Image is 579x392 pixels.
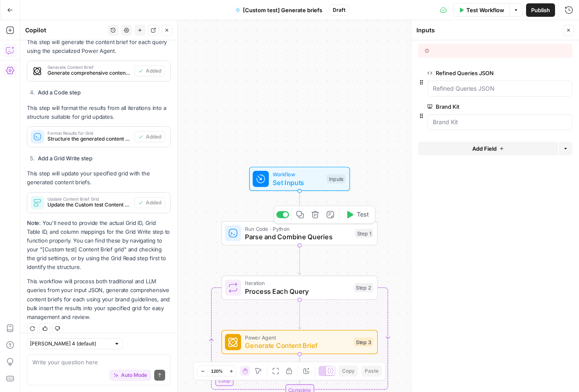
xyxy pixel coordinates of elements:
[342,208,373,221] button: Test
[245,232,351,242] span: Parse and Combine Queries
[357,210,369,220] span: Test
[298,246,301,275] g: Edge from step_1 to step_2
[427,69,525,77] label: Refined Queries JSON
[230,3,327,17] button: [Custom test] Generate briefs
[30,340,111,348] input: Claude Sonnet 4 (default)
[433,118,567,126] input: Brand Kit
[38,155,92,162] strong: Add a Grid Write step
[333,6,345,14] span: Draft
[27,220,39,226] strong: Note
[47,131,131,135] span: Format Results for Grid
[245,286,350,296] span: Process Each Query
[27,104,171,121] p: This step will format the results from all iterations into a structure suitable for grid updates.
[243,6,322,14] span: [Custom test] Generate briefs
[221,221,378,246] div: Run Code · PythonParse and Combine QueriesStep 1Test
[273,178,323,188] span: Set Inputs
[27,219,171,272] p: : You'll need to provide the actual Grid ID, Grid Table ID, and column mappings for the Grid Writ...
[245,279,350,287] span: Iteration
[355,229,373,238] div: Step 1
[354,337,374,347] div: Step 3
[416,26,561,34] div: Inputs
[47,135,131,143] span: Structure the generated content briefs into a format suitable for grid insertion
[27,169,171,187] p: This step will update your specified grid with the generated content briefs.
[221,167,378,191] div: WorkflowSet InputsInputs
[298,191,301,220] g: Edge from start to step_1
[25,26,105,34] div: Copilot
[245,334,350,342] span: Power Agent
[361,366,382,376] button: Paste
[526,3,555,17] button: Publish
[211,368,223,374] span: 120%
[433,84,567,93] input: Refined Queries JSON
[245,225,351,233] span: Run Code · Python
[146,133,161,141] span: Added
[327,174,345,183] div: Inputs
[531,6,550,14] span: Publish
[121,371,147,379] span: Auto Mode
[221,330,378,354] div: Power AgentGenerate Content BriefStep 3
[427,102,525,111] label: Brand Kit
[365,367,379,375] span: Paste
[339,366,358,376] button: Copy
[273,170,323,178] span: Workflow
[342,367,355,375] span: Copy
[110,370,151,381] button: Auto Mode
[298,300,301,329] g: Edge from step_2 to step_3
[27,38,171,55] p: This step will generate the content brief for each query using the specialized Power Agent.
[27,277,171,321] p: This workflow will process both traditional and LLM queries from your input JSON, generate compre...
[245,340,350,350] span: Generate Content Brief
[472,144,497,153] span: Add Field
[354,283,374,293] div: Step 2
[418,142,558,155] button: Add Field
[221,276,378,300] div: LoopIterationProcess Each QueryStep 2
[47,69,131,77] span: Generate comprehensive content brief for each query using brand-aligned guidelines
[134,197,165,208] button: Added
[134,131,165,142] button: Added
[47,65,131,69] span: Generate Content Brief
[38,89,81,96] strong: Add a Code step
[453,3,509,17] button: Test Workflow
[47,201,131,209] span: Update the Custom test Content Brief grid with the generated content briefs
[134,65,165,76] button: Added
[47,197,131,201] span: Update Content Brief Grid
[146,199,161,206] span: Added
[466,6,504,14] span: Test Workflow
[146,67,161,75] span: Added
